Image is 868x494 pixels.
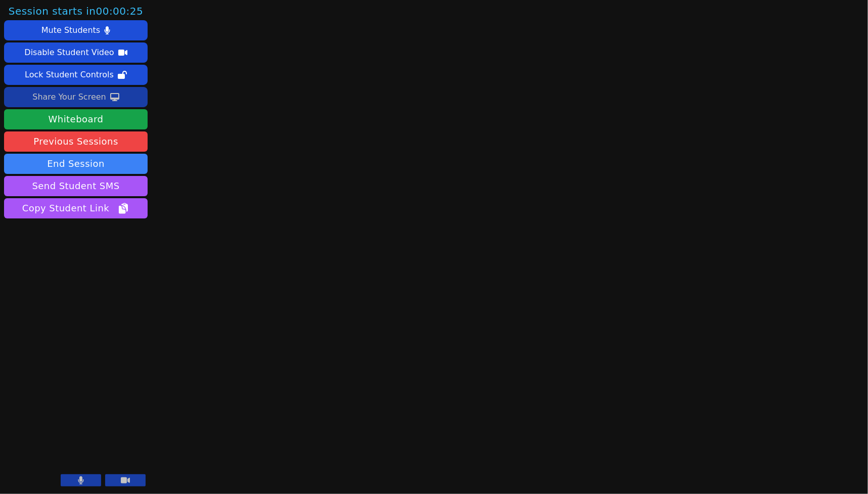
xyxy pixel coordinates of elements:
button: End Session [4,154,148,174]
button: Send Student SMS [4,176,148,196]
button: Disable Student Video [4,42,148,63]
button: Whiteboard [4,109,148,129]
div: Lock Student Controls [25,67,114,83]
div: Disable Student Video [24,44,114,61]
div: Share Your Screen [32,89,106,105]
button: Mute Students [4,20,148,40]
button: Lock Student Controls [4,65,148,85]
a: Previous Sessions [4,131,148,152]
button: Share Your Screen [4,87,148,107]
div: Mute Students [41,22,100,38]
span: Session starts in [9,4,144,18]
span: Copy Student Link [22,201,129,215]
time: 00:00:25 [96,5,143,17]
button: Copy Student Link [4,198,148,218]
